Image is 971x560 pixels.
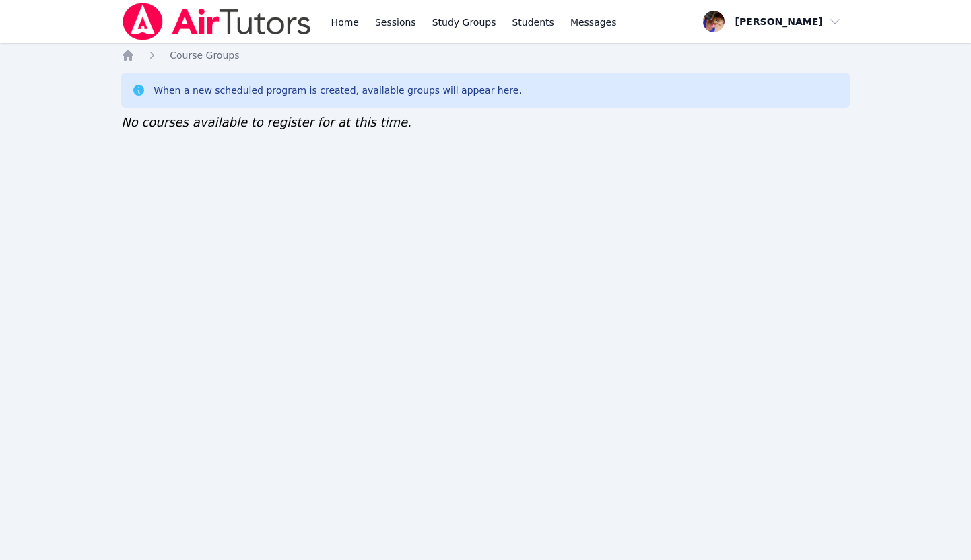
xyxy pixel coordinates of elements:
span: Messages [570,15,617,29]
img: Air Tutors [121,3,312,40]
span: No courses available to register for at this time. [121,115,411,129]
div: When a new scheduled program is created, available groups will appear here. [154,83,522,97]
a: Course Groups [170,48,239,62]
span: Course Groups [170,50,239,61]
nav: Breadcrumb [121,48,850,62]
